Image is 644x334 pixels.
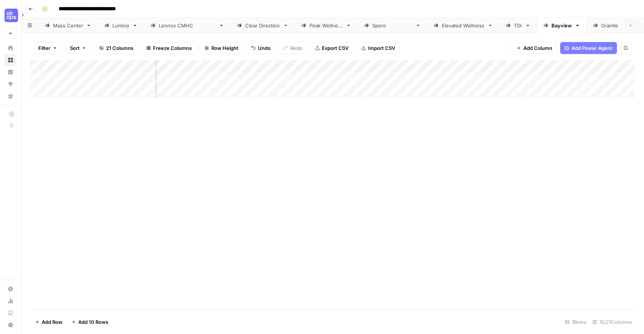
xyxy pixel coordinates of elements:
[33,42,62,54] button: Filter
[5,319,17,331] button: Help + Support
[358,18,427,33] a: [PERSON_NAME]
[552,22,572,29] div: Bayview
[5,78,17,90] a: Opportunities
[65,42,91,54] button: Sort
[38,44,50,52] span: Filter
[67,316,113,328] button: Add 10 Rows
[78,318,108,326] span: Add 10 Rows
[30,316,67,328] button: Add Row
[38,18,98,33] a: Mass Center
[560,42,617,54] button: Add Power Agent
[601,22,618,29] div: Granite
[499,18,537,33] a: TDI
[200,42,243,54] button: Row Height
[5,295,17,307] a: Usage
[571,44,612,52] span: Add Power Agent
[5,66,17,78] a: Insights
[368,44,395,52] span: Import CSV
[5,90,17,102] a: Your Data
[246,42,276,54] button: Undo
[356,42,400,54] button: Import CSV
[427,18,499,33] a: Elevated Wellness
[290,44,302,52] span: Redo
[141,42,197,54] button: Freeze Columns
[322,44,349,52] span: Export CSV
[70,44,80,52] span: Sort
[211,44,238,52] span: Row Height
[589,316,635,328] div: 15/21 Columns
[106,44,133,52] span: 21 Columns
[310,42,353,54] button: Export CSV
[562,316,589,328] div: 1 Rows
[586,18,633,33] a: Granite
[5,54,17,66] a: Browse
[537,18,586,33] a: Bayview
[94,42,138,54] button: 21 Columns
[159,22,216,29] div: [PERSON_NAME] CMHC
[230,18,295,33] a: Clear Direction
[98,18,144,33] a: Lumina
[295,18,358,33] a: Peak Wellness
[153,44,192,52] span: Freeze Columns
[5,283,17,295] a: Settings
[245,22,280,29] div: Clear Direction
[512,42,557,54] button: Add Column
[42,318,62,326] span: Add Row
[5,6,17,25] button: Workspace: Cohort 4
[5,307,17,319] a: Learning Hub
[53,22,83,29] div: Mass Center
[309,22,343,29] div: Peak Wellness
[372,22,412,29] div: [PERSON_NAME]
[5,9,18,22] img: Cohort 4 Logo
[258,44,271,52] span: Undo
[523,44,552,52] span: Add Column
[144,18,230,33] a: [PERSON_NAME] CMHC
[112,22,129,29] div: Lumina
[514,22,522,29] div: TDI
[279,42,307,54] button: Redo
[5,42,17,54] a: Home
[442,22,485,29] div: Elevated Wellness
